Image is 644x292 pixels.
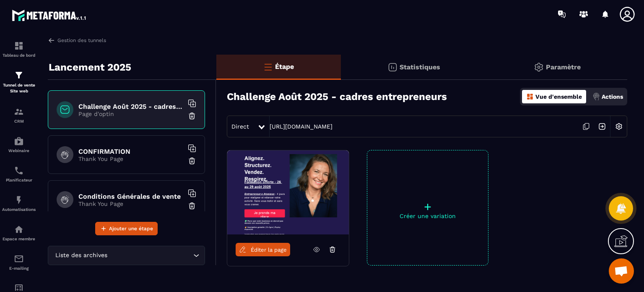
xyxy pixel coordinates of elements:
h6: Conditions Générales de vente [78,192,183,200]
p: Créer une variation [367,213,488,219]
p: Vue d'ensemble [535,93,582,100]
img: formation [14,41,24,51]
a: formationformationTableau de bord [2,34,36,64]
img: setting-gr.5f69749f.svg [534,62,544,72]
img: stats.20deebd0.svg [387,62,397,72]
img: logo [12,8,87,23]
p: Planificateur [2,178,36,182]
a: automationsautomationsWebinaire [2,130,36,159]
img: arrow [48,37,55,44]
span: Éditer la page [251,247,287,253]
img: trash [188,112,196,120]
a: automationsautomationsAutomatisations [2,189,36,218]
img: bars-o.4a397970.svg [263,62,273,72]
img: automations [14,195,24,205]
p: Webinaire [2,148,36,153]
p: Espace membre [2,237,36,241]
span: Liste des archives [53,251,109,260]
p: Étape [275,63,294,71]
a: formationformationCRM [2,100,36,130]
a: Ouvrir le chat [609,258,634,284]
h6: CONFIRMATION [78,147,183,155]
a: emailemailE-mailing [2,247,36,277]
p: + [367,201,488,213]
p: Actions [602,93,623,100]
p: Tunnel de vente Site web [2,82,36,94]
button: Ajouter une étape [95,222,158,235]
h6: Challenge Août 2025 - cadres entrepreneurs [78,103,183,110]
span: Ajouter une étape [109,224,153,233]
p: Tableau de bord [2,53,36,58]
img: formation [14,107,24,117]
img: scheduler [14,166,24,176]
img: automations [14,136,24,146]
p: Statistiques [400,63,440,71]
img: image [227,150,349,234]
p: Paramètre [546,63,581,71]
img: trash [188,157,196,165]
input: Search for option [109,251,191,260]
p: Thank You Page [78,155,183,162]
p: Automatisations [2,207,36,212]
a: automationsautomationsEspace membre [2,218,36,247]
div: Search for option [48,246,205,265]
h3: Challenge Août 2025 - cadres entrepreneurs [227,91,447,103]
p: E-mailing [2,266,36,271]
p: Thank You Page [78,200,183,207]
a: formationformationTunnel de vente Site web [2,64,36,100]
a: Éditer la page [236,243,290,256]
img: formation [14,70,24,80]
img: automations [14,224,24,234]
img: dashboard-orange.40269519.svg [526,93,534,100]
a: schedulerschedulerPlanificateur [2,159,36,189]
img: email [14,254,24,264]
p: Page d'optin [78,110,183,117]
a: Gestion des tunnels [48,37,106,44]
a: [URL][DOMAIN_NAME] [270,123,332,130]
img: trash [188,202,196,210]
img: actions.d6e523a2.png [592,93,600,100]
img: setting-w.858f3a88.svg [611,118,627,134]
img: arrow-next.bcc2205e.svg [594,118,610,134]
span: Direct [231,123,249,130]
p: CRM [2,119,36,124]
p: Lancement 2025 [49,59,131,76]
